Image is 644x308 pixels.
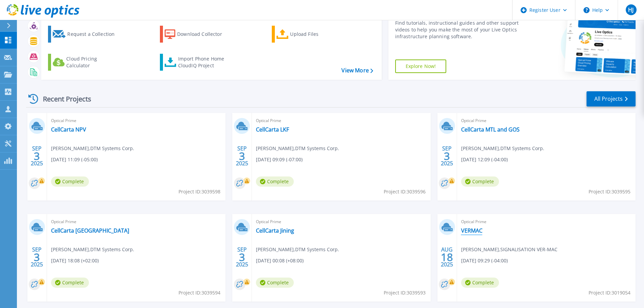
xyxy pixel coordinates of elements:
[461,227,482,234] a: VERMAC
[51,257,99,264] span: [DATE] 18:08 (+02:00)
[589,289,630,297] span: Project ID: 3019054
[256,257,304,264] span: [DATE] 00:08 (+08:00)
[256,278,294,288] span: Complete
[51,246,134,253] span: [PERSON_NAME] , DTM Systems Corp.
[256,227,294,234] a: CellCarta Jining
[51,218,221,226] span: Optical Prime
[256,117,426,124] span: Optical Prime
[256,246,339,253] span: [PERSON_NAME] , DTM Systems Corp.
[239,254,245,260] span: 3
[51,126,86,133] a: CellCarta NPV
[178,55,231,69] div: Import Phone Home CloudIQ Project
[272,26,347,43] a: Upload Files
[395,60,447,73] a: Explore Now!
[461,117,631,124] span: Optical Prime
[461,126,520,133] a: CellCarta MTL and GOS
[461,257,508,264] span: [DATE] 09:29 (-04:00)
[30,245,43,269] div: SEP 2025
[178,289,220,297] span: Project ID: 3039594
[51,176,89,187] span: Complete
[26,91,100,107] div: Recent Projects
[384,289,426,297] span: Project ID: 3039593
[236,144,248,168] div: SEP 2025
[461,278,499,288] span: Complete
[290,27,344,41] div: Upload Files
[441,254,453,260] span: 18
[51,156,98,163] span: [DATE] 11:09 (-05:00)
[66,55,120,69] div: Cloud Pricing Calculator
[34,254,40,260] span: 3
[461,218,631,226] span: Optical Prime
[395,20,521,40] div: Find tutorials, instructional guides and other support videos to help you make the most of your L...
[239,153,245,159] span: 3
[256,176,294,187] span: Complete
[51,227,129,234] a: CellCarta [GEOGRAPHIC_DATA]
[461,156,508,163] span: [DATE] 12:09 (-04:00)
[587,91,636,106] a: All Projects
[177,27,231,41] div: Download Collector
[30,144,43,168] div: SEP 2025
[34,153,40,159] span: 3
[440,144,453,168] div: SEP 2025
[440,245,453,269] div: AUG 2025
[51,117,221,124] span: Optical Prime
[384,188,426,195] span: Project ID: 3039596
[48,54,123,71] a: Cloud Pricing Calculator
[628,7,634,13] span: HJ
[256,218,426,226] span: Optical Prime
[256,126,289,133] a: CellCarta LKF
[51,278,89,288] span: Complete
[51,145,134,152] span: [PERSON_NAME] , DTM Systems Corp.
[444,153,450,159] span: 3
[461,176,499,187] span: Complete
[48,26,123,43] a: Request a Collection
[160,26,235,43] a: Download Collector
[236,245,248,269] div: SEP 2025
[256,145,339,152] span: [PERSON_NAME] , DTM Systems Corp.
[67,27,121,41] div: Request a Collection
[178,188,220,195] span: Project ID: 3039598
[341,67,373,74] a: View More
[461,145,544,152] span: [PERSON_NAME] , DTM Systems Corp.
[589,188,630,195] span: Project ID: 3039595
[256,156,303,163] span: [DATE] 09:09 (-07:00)
[461,246,557,253] span: [PERSON_NAME] , SIGNALISATION VER-MAC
